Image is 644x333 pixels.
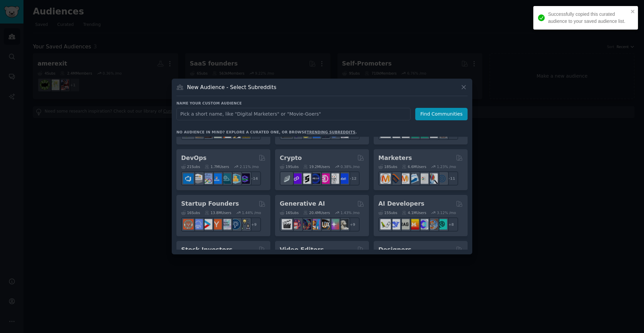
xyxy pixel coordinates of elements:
[176,101,468,106] h3: Name your custom audience
[631,9,635,14] button: close
[548,11,629,25] div: Successfully copied this curated audience to your saved audience list.
[415,108,468,120] button: Find Communities
[307,130,355,134] a: trending subreddits
[176,130,357,134] div: No audience in mind? Explore a curated one, or browse .
[176,108,411,120] input: Pick a short name, like "Digital Marketers" or "Movie-Goers"
[187,84,276,91] h3: New Audience - Select Subreddits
